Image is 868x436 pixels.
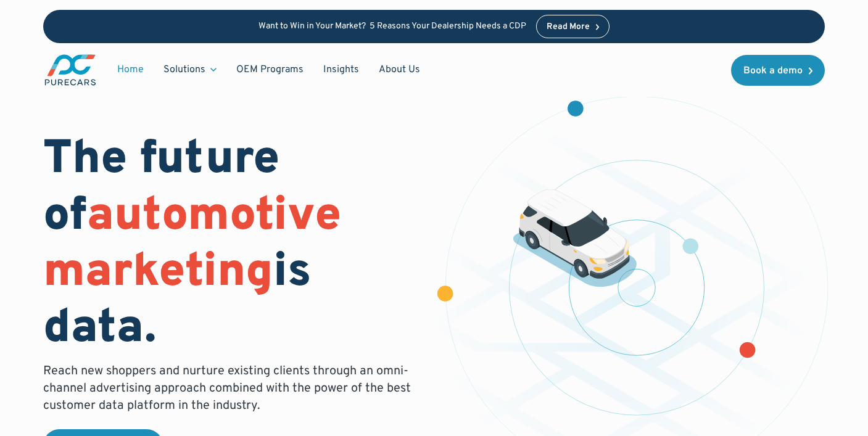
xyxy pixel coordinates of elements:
[154,58,226,81] div: Solutions
[43,363,418,414] p: Reach new shoppers and nurture existing clients through an omni-channel advertising approach comb...
[513,189,637,287] img: illustration of a vehicle
[163,63,205,76] div: Solutions
[313,58,369,81] a: Insights
[731,55,825,86] a: Book a demo
[369,58,430,81] a: About Us
[536,15,610,38] a: Read More
[107,58,154,81] a: Home
[43,133,419,358] h1: The future of is data.
[547,23,590,31] div: Read More
[743,66,803,76] div: Book a demo
[258,22,526,32] p: Want to Win in Your Market? 5 Reasons Your Dealership Needs a CDP
[226,58,313,81] a: OEM Programs
[43,53,97,87] img: purecars logo
[43,53,97,87] a: main
[43,187,341,303] span: automotive marketing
